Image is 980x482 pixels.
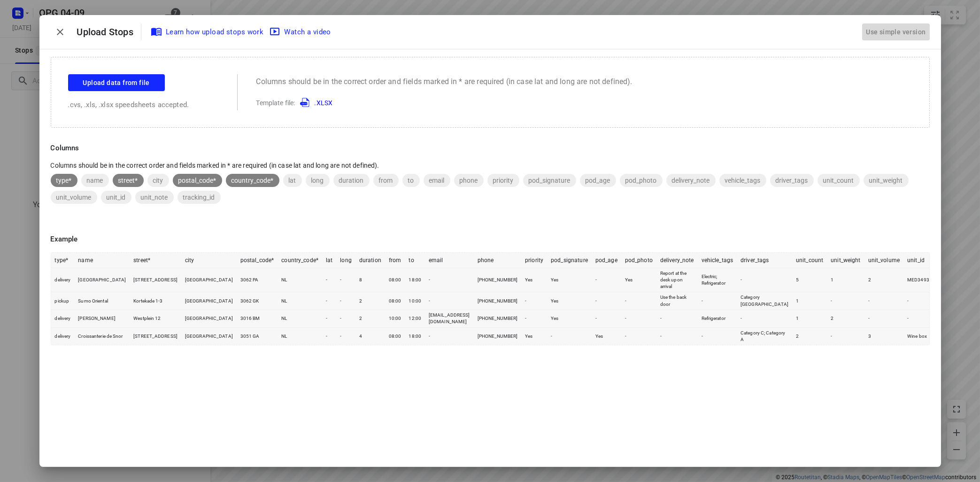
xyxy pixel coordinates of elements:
td: - [336,327,355,345]
td: 3 [864,327,903,345]
span: long [306,177,330,184]
button: Upload data from file [68,74,165,91]
span: pod_photo [620,177,663,184]
th: long [336,253,355,268]
td: [STREET_ADDRESS] [130,268,181,292]
td: - [322,327,336,345]
td: 3062 GK [237,292,278,310]
th: unit_id [903,253,933,268]
span: tracking_id [177,194,221,201]
td: [PHONE_NUMBER] [474,268,522,292]
th: city [181,253,237,268]
td: 1 [792,310,827,328]
th: pod_photo [621,253,656,268]
td: 10:00 [405,292,425,310]
td: 3051 GA [237,327,278,345]
td: - [827,292,864,310]
td: 12:00 [405,310,425,328]
span: name [81,177,109,184]
td: - [864,292,903,310]
p: Upload Stops [77,25,141,39]
td: Refrigerator [698,310,737,328]
th: unit_volume [864,253,903,268]
td: 2 [827,310,864,328]
td: 3016 BM [237,310,278,328]
th: vehicle_tags [698,253,737,268]
td: 2 [355,310,385,328]
td: Yes [521,268,547,292]
th: to [405,253,425,268]
td: [STREET_ADDRESS] [130,327,181,345]
span: street* [113,177,144,184]
td: NL [278,310,322,328]
td: 4 [355,327,385,345]
td: 2 [864,268,903,292]
td: Sumo Oriental [74,292,130,310]
th: pod_signature [547,253,592,268]
td: - [425,327,474,345]
span: unit_weight [864,177,909,184]
td: Yes [547,292,592,310]
td: - [521,292,547,310]
p: .cvs, .xls, .xlsx speedsheets accepted. [68,100,218,110]
td: - [592,268,621,292]
td: - [621,327,656,345]
td: - [827,327,864,345]
td: - [656,310,698,328]
td: 1 [827,268,864,292]
span: pod_signature [523,177,576,184]
td: 3062 PA [237,268,278,292]
span: delivery_note [666,177,716,184]
td: - [336,292,355,310]
th: postal_code* [237,253,278,268]
td: delivery [51,310,75,328]
td: [PERSON_NAME] [74,310,130,328]
td: Kortekade 1-3 [130,292,181,310]
td: NL [278,292,322,310]
span: email [424,177,450,184]
td: [GEOGRAPHIC_DATA] [181,292,237,310]
td: [GEOGRAPHIC_DATA] [74,268,130,292]
td: MED3493 [903,268,933,292]
div: Use simple version [864,24,927,40]
td: - [903,292,933,310]
td: - [322,268,336,292]
td: - [322,310,336,328]
span: priority [487,177,519,184]
td: 08:00 [385,327,405,345]
td: - [903,310,933,328]
span: duration [333,177,370,184]
td: [PHONE_NUMBER] [474,310,522,328]
td: - [547,327,592,345]
td: Yes [547,310,592,328]
td: - [737,310,792,328]
th: driver_tags [737,253,792,268]
td: Yes [592,327,621,345]
span: vehicle_tags [719,177,766,184]
td: Yes [621,268,656,292]
td: - [864,310,903,328]
td: [GEOGRAPHIC_DATA] [181,327,237,345]
td: - [592,292,621,310]
span: unit_note [135,194,174,201]
td: - [425,268,474,292]
td: - [656,327,698,345]
th: country_code* [278,253,322,268]
p: Columns should be in the correct order and fields marked in * are required (in case lat and long ... [256,76,633,87]
td: 08:00 [385,292,405,310]
td: Yes [521,327,547,345]
td: - [621,292,656,310]
td: - [322,292,336,310]
td: - [621,310,656,328]
span: city [147,177,169,184]
td: 2 [792,327,827,345]
span: postal_code* [173,177,222,184]
td: NL [278,268,322,292]
td: 10:00 [385,310,405,328]
td: - [425,292,474,310]
td: Category C; Category A [737,327,792,345]
td: Electric; Refrigerator [698,268,737,292]
th: unit_count [792,253,827,268]
th: from [385,253,405,268]
td: [EMAIL_ADDRESS][DOMAIN_NAME] [425,310,474,328]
